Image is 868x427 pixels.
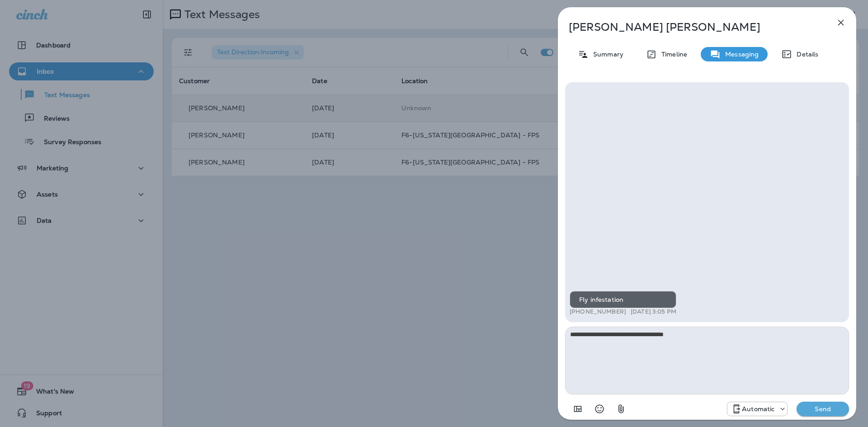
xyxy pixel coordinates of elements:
button: Add in a premade template [569,400,587,418]
p: Details [792,51,818,58]
p: Timeline [657,51,687,58]
p: Messaging [721,51,759,58]
button: Select an emoji [590,400,609,418]
button: Send [797,402,849,416]
p: [PHONE_NUMBER] [570,308,626,315]
p: Summary [589,51,623,58]
p: Send [804,405,842,413]
div: Fly infestation [570,291,676,308]
p: [PERSON_NAME] [PERSON_NAME] [569,21,816,33]
p: [DATE] 3:05 PM [631,308,676,315]
p: Automatic [742,405,774,413]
